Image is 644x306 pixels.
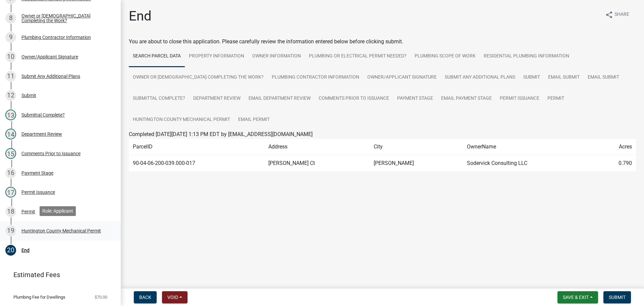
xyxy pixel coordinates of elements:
[21,190,55,194] div: Permit Issuance
[5,110,16,120] div: 13
[21,93,36,98] div: Submit
[5,32,16,43] div: 9
[139,295,151,300] span: Back
[557,291,598,303] button: Save & Exit
[185,46,248,67] a: Property Information
[370,155,463,172] td: [PERSON_NAME]
[437,88,496,110] a: Email Payment Stage
[21,13,110,23] div: Owner or [DEMOGRAPHIC_DATA] Completing the Work?
[21,151,80,156] div: Comments Prior to Issuance
[245,88,315,110] a: Email Department Review
[5,245,16,256] div: 20
[441,67,519,88] a: Submit Any Additional Plans
[21,228,101,233] div: Huntington County Mechanical Permit
[95,295,107,299] span: $70.00
[40,206,76,216] div: Role: Applicant
[21,54,78,59] div: Owner/Applicant Signature
[167,295,178,300] span: Void
[189,88,245,110] a: Department Review
[5,148,16,159] div: 15
[603,291,631,303] button: Submit
[393,88,437,110] a: Payment Stage
[315,88,393,110] a: Comments Prior to Issuance
[463,155,595,172] td: Sodervick Consulting LLC
[264,139,370,155] td: Address
[411,46,480,67] a: Plumbing Scope of Work
[5,51,16,62] div: 10
[5,225,16,236] div: 19
[5,187,16,198] div: 17
[305,46,411,67] a: Plumbing or Electrical Permit Needed?
[5,268,110,281] a: Estimated Fees
[480,46,573,67] a: Residential Plumbing Information
[544,67,584,88] a: Email Submit
[21,74,80,79] div: Submit Any Additional Plans
[5,13,16,24] div: 8
[129,139,264,155] td: ParcelID
[595,155,636,172] td: 0.790
[5,129,16,139] div: 14
[21,248,30,253] div: End
[496,88,543,110] a: Permit Issuance
[605,11,613,19] i: share
[134,291,157,303] button: Back
[584,67,623,88] a: Email Submit
[162,291,187,303] button: Void
[21,132,62,136] div: Department Review
[264,155,370,172] td: [PERSON_NAME] Ct
[129,155,264,172] td: 90-04-06-200-039.000-017
[543,88,568,110] a: Permit
[363,67,441,88] a: Owner/Applicant Signature
[13,295,65,299] span: Plumbing Fee for Dwellings
[5,206,16,217] div: 18
[129,131,313,137] span: Completed [DATE][DATE] 1:13 PM EDT by [EMAIL_ADDRESS][DOMAIN_NAME]
[463,139,595,155] td: OwnerName
[129,88,189,110] a: Submittal Complete?
[519,67,544,88] a: Submit
[609,295,626,300] span: Submit
[614,11,629,19] span: Share
[5,90,16,101] div: 12
[248,46,305,67] a: Owner Information
[129,38,636,185] div: You are about to close this application. Please carefully review the information entered below be...
[5,71,16,82] div: 11
[563,295,589,300] span: Save & Exit
[129,67,268,88] a: Owner or [DEMOGRAPHIC_DATA] Completing the Work?
[129,8,152,24] h1: End
[21,209,35,214] div: Permit
[600,8,635,21] button: shareShare
[234,109,274,131] a: Email Permit
[21,171,53,175] div: Payment Stage
[268,67,363,88] a: Plumbing Contractor Information
[129,109,234,131] a: Huntington County Mechanical Permit
[21,113,65,117] div: Submittal Complete?
[129,46,185,67] a: Search Parcel Data
[5,168,16,178] div: 16
[595,139,636,155] td: Acres
[370,139,463,155] td: City
[21,35,91,40] div: Plumbing Contractor Information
